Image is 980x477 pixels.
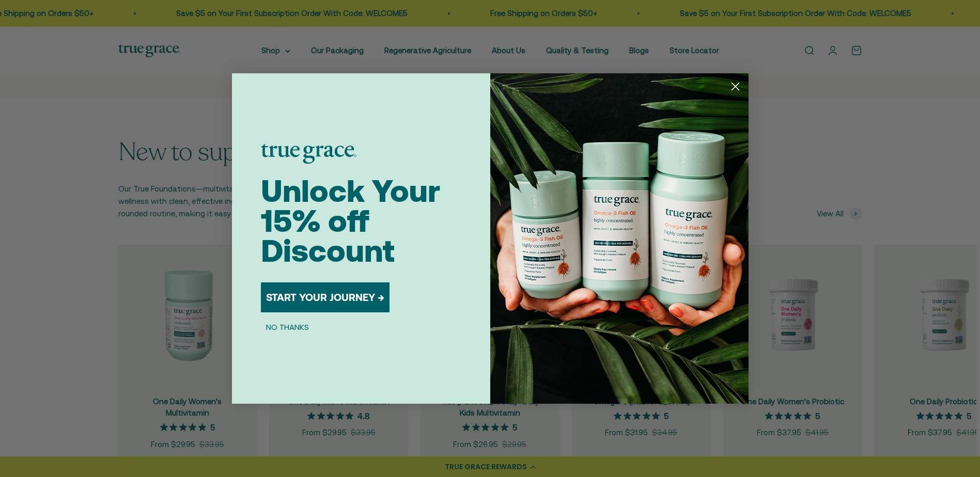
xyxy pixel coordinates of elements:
img: 098727d5-50f8-4f9b-9554-844bb8da1403.jpeg [490,73,749,404]
img: logo placeholder [261,144,356,164]
span: Unlock Your 15% off Discount [261,173,440,268]
button: NO THANKS [261,321,314,333]
button: START YOUR JOURNEY → [261,282,390,312]
button: Close dialog [726,77,744,96]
